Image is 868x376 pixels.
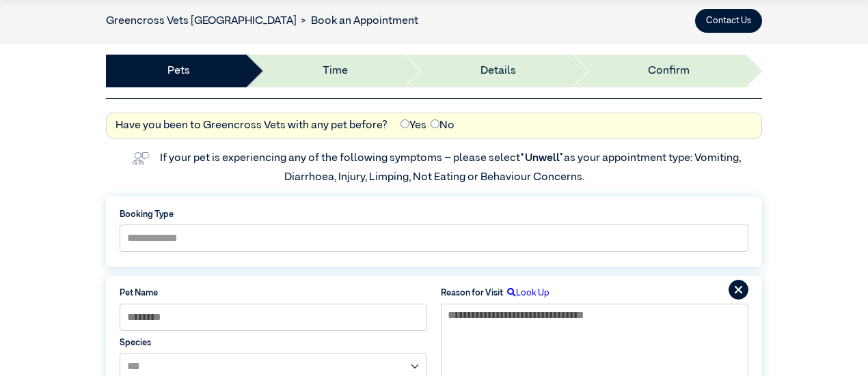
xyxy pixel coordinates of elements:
a: Greencross Vets [GEOGRAPHIC_DATA] [106,16,297,27]
nav: breadcrumb [106,13,418,29]
label: Have you been to Greencross Vets with any pet before? [116,117,388,134]
label: Reason for Visit [441,287,503,300]
button: Contact Us [695,9,762,33]
label: Pet Name [120,287,427,300]
label: Booking Type [120,208,748,221]
a: Pets [167,63,190,79]
li: Book an Appointment [297,13,418,29]
label: Species [120,336,427,349]
label: Look Up [503,287,550,300]
img: vet [127,147,153,169]
input: Yes [401,119,409,128]
label: If your pet is experiencing any of the following symptoms – please select as your appointment typ... [160,153,743,183]
label: Yes [401,117,426,134]
label: No [431,117,455,134]
span: “Unwell” [520,153,564,164]
input: No [431,119,439,128]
